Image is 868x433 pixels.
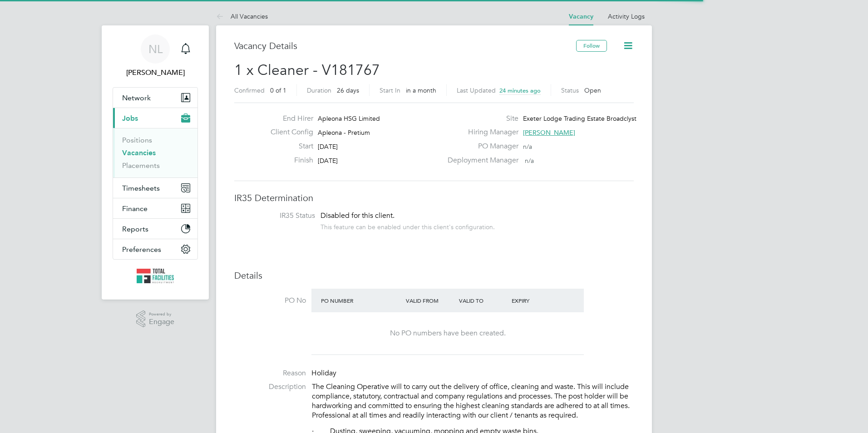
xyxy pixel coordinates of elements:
label: Finish [263,156,313,165]
span: 24 minutes ago [499,87,541,94]
span: [DATE] [318,157,338,165]
label: Client Config [263,128,313,137]
label: Reason [234,369,306,378]
a: Placements [122,161,160,170]
label: Site [442,114,518,123]
label: Description [234,382,306,392]
div: Expiry [509,292,562,309]
label: Status [561,86,579,94]
span: Open [584,86,601,94]
span: Reports [122,225,148,233]
span: Apleona - Pretium [318,128,370,137]
button: Preferences [113,239,197,259]
nav: Main navigation [102,25,209,300]
span: Preferences [122,245,161,254]
label: Hiring Manager [442,128,518,137]
span: Network [122,93,151,102]
label: IR35 Status [243,211,315,221]
a: Vacancies [122,148,156,157]
label: Duration [307,86,331,94]
a: Positions [122,136,152,144]
a: NL[PERSON_NAME] [113,34,198,78]
img: tfrecruitment-logo-retina.png [137,269,174,283]
button: Reports [113,219,197,239]
h3: Vacancy Details [234,40,576,52]
div: Valid From [404,292,457,309]
a: Go to home page [113,269,198,283]
button: Jobs [113,108,197,128]
label: Start [263,142,313,151]
span: NL [148,43,163,55]
label: End Hirer [263,114,313,123]
span: Timesheets [122,184,160,192]
label: Last Updated [457,86,496,94]
button: Follow [576,40,607,52]
span: Holiday [311,369,336,378]
div: No PO numbers have been created. [321,329,575,338]
span: n/a [523,143,532,151]
a: Vacancy [569,13,593,20]
span: [DATE] [318,143,338,151]
div: Valid To [457,292,510,309]
span: Nicola Lawrence [113,67,198,78]
span: [PERSON_NAME] [523,128,575,137]
a: All Vacancies [216,12,268,20]
a: Activity Logs [608,12,645,20]
button: Timesheets [113,178,197,198]
button: Network [113,88,197,108]
label: PO Manager [442,142,518,151]
span: in a month [406,86,436,94]
label: Deployment Manager [442,156,518,165]
span: Apleona HSG Limited [318,114,380,123]
span: 26 days [337,86,359,94]
p: The Cleaning Operative will to carry out the delivery of office, cleaning and waste. This will in... [312,382,634,420]
span: Disabled for this client. [321,211,395,220]
label: PO No [234,296,306,305]
span: Exeter Lodge Trading Estate Broadclyst [523,114,636,123]
div: This feature can be enabled under this client's configuration. [321,221,495,231]
div: Jobs [113,128,197,177]
button: Finance [113,198,197,218]
h3: Details [234,270,634,281]
span: Jobs [122,114,138,123]
span: n/a [525,157,534,165]
span: Finance [122,204,148,213]
label: Start In [380,86,400,94]
label: Confirmed [234,86,265,94]
div: PO Number [319,292,404,309]
span: Engage [149,318,174,326]
span: 0 of 1 [270,86,286,94]
h3: IR35 Determination [234,192,634,204]
span: 1 x Cleaner - V181767 [234,61,380,79]
a: Powered byEngage [136,310,175,328]
span: Powered by [149,310,174,318]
